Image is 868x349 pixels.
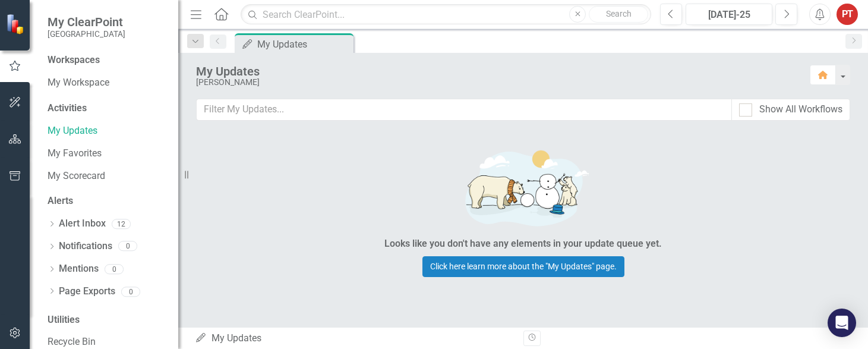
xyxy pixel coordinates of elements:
[121,287,140,297] div: 0
[6,14,27,34] img: ClearPoint Strategy
[589,6,648,23] button: Search
[48,335,166,349] a: Recycle Bin
[48,29,125,39] small: [GEOGRAPHIC_DATA]
[48,147,166,161] a: My Favorites
[105,264,124,274] div: 0
[606,9,632,18] span: Search
[690,8,768,22] div: [DATE]-25
[59,217,106,231] a: Alert Inbox
[59,240,112,253] a: Notifications
[195,332,515,345] div: My Updates
[196,65,798,78] div: My Updates
[59,262,99,276] a: Mentions
[118,241,137,251] div: 0
[196,99,732,121] input: Filter My Updates...
[384,237,662,251] div: Looks like you don't have any elements in your update queue yet.
[759,103,842,117] div: Show All Workflows
[59,285,115,298] a: Page Exports
[48,102,166,115] div: Activities
[48,313,166,327] div: Utilities
[196,78,798,87] div: [PERSON_NAME]
[345,141,702,234] img: Getting started
[48,169,166,183] a: My Scorecard
[48,15,125,29] span: My ClearPoint
[241,4,651,25] input: Search ClearPoint...
[48,54,100,67] div: Workspaces
[48,194,166,208] div: Alerts
[837,4,858,25] button: PT
[422,256,624,277] a: Click here learn more about the "My Updates" page.
[48,124,166,138] a: My Updates
[828,309,856,337] div: Open Intercom Messenger
[686,4,772,25] button: [DATE]-25
[112,219,131,229] div: 12
[257,37,351,52] div: My Updates
[48,76,166,90] a: My Workspace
